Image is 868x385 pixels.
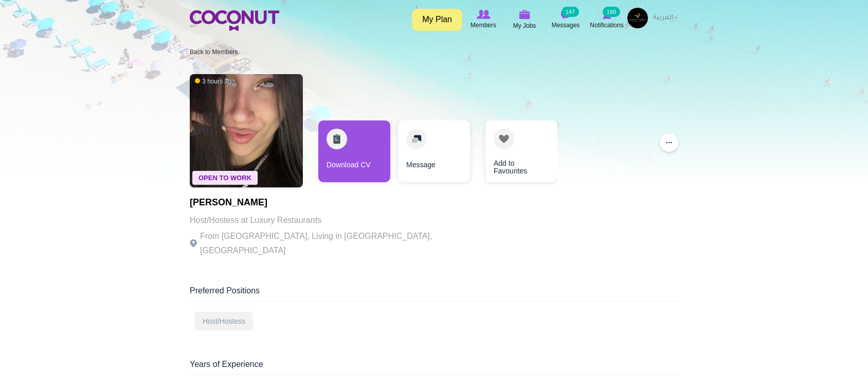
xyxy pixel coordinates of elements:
[195,312,253,330] div: Host/Hostess
[318,120,390,187] div: 1 / 3
[648,8,678,28] a: العربية
[190,10,279,31] img: Home
[190,229,473,258] p: From [GEOGRAPHIC_DATA], Living in [GEOGRAPHIC_DATA], [GEOGRAPHIC_DATA]
[519,10,530,19] img: My Jobs
[552,20,580,30] span: Messages
[477,10,490,19] img: Browse Members
[398,120,470,187] div: 2 / 3
[192,171,258,185] span: Open To Work
[190,48,238,56] a: Back to Members
[190,285,678,302] div: Preferred Positions
[603,10,611,19] img: Notifications
[398,120,470,182] a: Message
[195,77,234,86] span: 3 hours ago
[660,133,678,152] button: ...
[562,7,579,17] small: 147
[485,120,557,182] a: Add to Favourites
[478,120,550,187] div: 3 / 3
[590,20,623,30] span: Notifications
[190,359,678,375] div: Years of Experience
[471,20,496,30] span: Members
[504,8,545,32] a: My Jobs My Jobs
[603,7,620,17] small: 190
[190,213,473,227] p: Host/Hostess at Luxury Restaurants
[463,8,504,31] a: Browse Members Members
[586,8,627,31] a: Notifications Notifications 190
[318,120,390,182] a: Download CV
[412,9,462,31] a: My Plan
[560,10,571,19] img: Messages
[190,198,473,208] h1: [PERSON_NAME]
[513,21,536,31] span: My Jobs
[545,8,586,31] a: Messages Messages 147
